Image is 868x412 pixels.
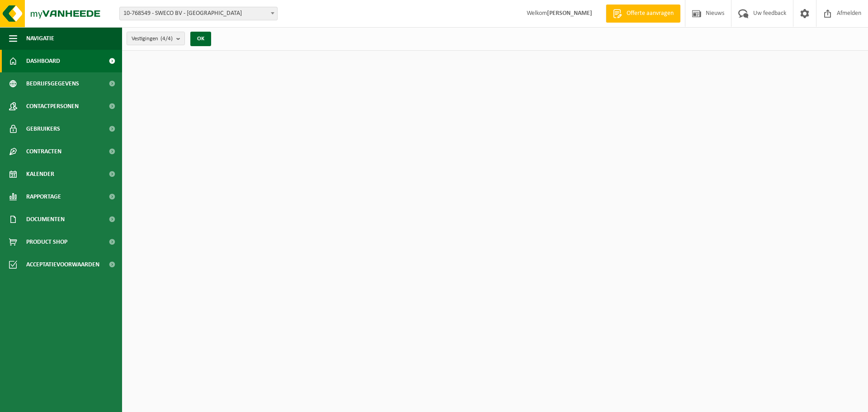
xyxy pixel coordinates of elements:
[26,140,61,163] span: Contracten
[624,9,676,18] span: Offerte aanvragen
[26,50,60,72] span: Dashboard
[190,32,211,46] button: OK
[26,208,65,231] span: Documenten
[120,7,277,20] span: 10-768549 - SWECO BV - BRUSSEL
[26,163,54,185] span: Kalender
[160,36,173,42] count: (4/4)
[132,32,173,46] span: Vestigingen
[26,231,67,253] span: Product Shop
[26,95,79,118] span: Contactpersonen
[26,72,79,95] span: Bedrijfsgegevens
[26,118,60,140] span: Gebruikers
[119,7,278,20] span: 10-768549 - SWECO BV - BRUSSEL
[127,32,185,45] button: Vestigingen(4/4)
[26,253,99,276] span: Acceptatievoorwaarden
[26,27,54,50] span: Navigatie
[606,5,680,23] a: Offerte aanvragen
[26,185,61,208] span: Rapportage
[547,10,592,17] strong: [PERSON_NAME]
